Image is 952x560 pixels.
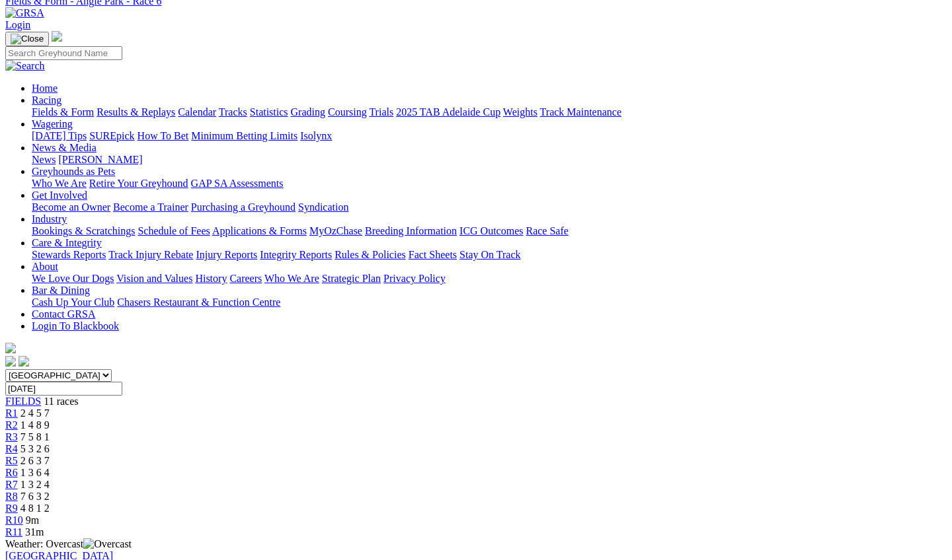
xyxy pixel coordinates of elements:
img: logo-grsa-white.png [52,31,62,42]
a: About [32,261,58,272]
div: About [32,273,947,285]
a: R11 [5,526,22,538]
span: 7 5 8 1 [20,431,50,442]
img: Search [5,60,45,72]
img: GRSA [5,7,44,19]
span: R4 [5,443,18,454]
a: Bar & Dining [32,285,90,296]
a: Tracks [219,106,247,118]
a: Become an Owner [32,201,110,213]
a: News & Media [32,142,97,153]
img: logo-grsa-white.png [5,343,16,353]
a: Contact GRSA [32,308,95,320]
a: Rules & Policies [335,249,406,260]
span: 1 3 6 4 [20,467,50,478]
a: News [32,154,56,165]
div: Get Involved [32,201,947,213]
a: Grading [291,106,325,118]
input: Select date [5,382,122,396]
span: 4 8 1 2 [20,503,50,514]
a: Trials [369,106,393,118]
a: Retire Your Greyhound [89,178,188,189]
img: Close [11,34,44,44]
a: Stay On Track [459,249,520,260]
a: Applications & Forms [212,225,307,236]
a: Home [32,83,58,94]
a: Coursing [328,106,367,118]
a: R8 [5,491,18,502]
span: FIELDS [5,396,41,407]
a: ICG Outcomes [459,225,523,236]
a: Results & Replays [97,106,175,118]
span: Weather: Overcast [5,538,132,549]
span: 11 races [44,396,78,407]
a: Calendar [178,106,216,118]
a: 2025 TAB Adelaide Cup [396,106,500,118]
a: Injury Reports [196,249,257,260]
a: Race Safe [526,225,568,236]
a: [DATE] Tips [32,130,87,141]
a: Industry [32,213,67,225]
a: Get Involved [32,190,87,201]
a: GAP SA Assessments [191,178,284,189]
a: Fields & Form [32,106,94,118]
a: Who We Are [32,178,87,189]
a: R1 [5,407,18,419]
img: facebook.svg [5,356,16,367]
a: R6 [5,467,18,478]
span: 1 4 8 9 [20,419,50,431]
a: Login [5,19,30,30]
a: Become a Trainer [113,201,188,213]
div: Industry [32,225,947,237]
span: 2 4 5 7 [20,407,50,419]
a: Stewards Reports [32,249,106,260]
a: Vision and Values [116,273,192,284]
a: Careers [229,273,262,284]
a: R3 [5,431,18,442]
a: Strategic Plan [322,273,381,284]
div: Greyhounds as Pets [32,178,947,190]
a: R5 [5,455,18,466]
a: R10 [5,514,23,526]
span: 1 3 2 4 [20,479,50,490]
a: Purchasing a Greyhound [191,201,296,213]
div: Racing [32,106,947,118]
a: History [195,273,227,284]
a: Cash Up Your Club [32,297,114,308]
a: Racing [32,94,61,106]
a: Bookings & Scratchings [32,225,135,236]
a: MyOzChase [309,225,362,236]
span: R9 [5,503,18,514]
span: 7 6 3 2 [20,491,50,502]
a: SUREpick [89,130,134,141]
div: Care & Integrity [32,249,947,261]
a: Care & Integrity [32,237,102,248]
a: Isolynx [300,130,332,141]
a: Chasers Restaurant & Function Centre [117,297,280,308]
a: Syndication [298,201,348,213]
span: 31m [25,526,44,538]
a: [PERSON_NAME] [58,154,142,165]
img: twitter.svg [19,356,29,367]
input: Search [5,46,122,60]
a: Login To Blackbook [32,320,119,332]
a: How To Bet [138,130,189,141]
span: 9m [26,514,39,526]
button: Toggle navigation [5,32,49,46]
a: We Love Our Dogs [32,273,114,284]
span: 2 6 3 7 [20,455,50,466]
a: Statistics [250,106,288,118]
span: R2 [5,419,18,431]
a: Privacy Policy [383,273,446,284]
a: Integrity Reports [260,249,332,260]
a: Fact Sheets [409,249,457,260]
a: R7 [5,479,18,490]
div: News & Media [32,154,947,166]
span: 5 3 2 6 [20,443,50,454]
a: Wagering [32,118,73,129]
